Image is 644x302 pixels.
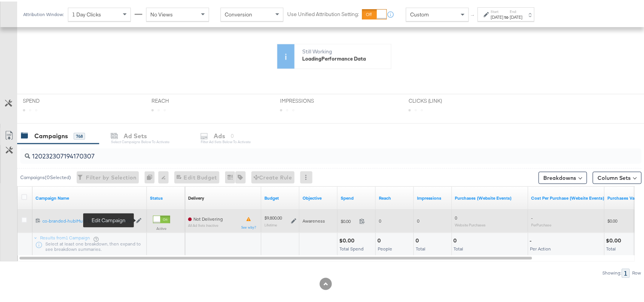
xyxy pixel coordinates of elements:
div: Row [632,269,642,275]
div: [DATE] [510,13,523,19]
span: 0 [455,213,457,219]
span: - [531,213,533,219]
div: Campaigns [34,130,68,139]
div: 0 [415,236,421,243]
span: Total [454,244,464,250]
span: People [378,244,392,250]
div: Attribution Window: [23,10,64,16]
a: Your campaign's objective. [303,194,335,200]
sub: Website Purchases [455,221,486,226]
button: Breakdowns [539,170,587,182]
div: - [530,236,534,243]
span: Per Action [530,244,551,250]
a: The number of times a purchase was made tracked by your Custom Audience pixel on your website aft... [455,194,525,200]
span: Total [416,244,425,250]
div: $0.00 [606,236,624,243]
span: No Views [150,10,173,16]
label: Start: [491,8,504,13]
div: $0.00 [339,236,357,243]
a: Reflects the ability of your Ad Campaign to achieve delivery based on ad states, schedule and bud... [188,194,204,200]
span: Total [607,244,616,250]
span: Conversion [225,10,252,16]
a: The total amount spent to date. [341,194,373,200]
sub: Lifetime [264,221,277,226]
div: Showing: [602,269,622,275]
span: $0.00 [341,217,356,223]
strong: to [504,13,510,18]
a: The number of people your ad was served to. [379,194,411,200]
a: co-branded-hub|Multi-brand|GM...ichelle|KC [42,216,132,223]
div: co-branded-hub|Multi-brand|GM...ichelle|KC [42,216,132,223]
span: $0.00 [608,216,618,222]
a: Your campaign name. [35,194,144,200]
div: 0 [377,236,383,243]
span: Not Delivering [193,215,223,220]
div: Campaigns ( 0 Selected) [20,173,71,179]
span: 0 [417,216,419,222]
span: Custom [410,10,429,16]
div: Delivery [188,194,204,200]
span: 1 Day Clicks [72,10,101,16]
span: 0 [379,216,381,222]
a: The maximum amount you're willing to spend on your ads, on average each day or over the lifetime ... [264,194,296,200]
div: 0 [145,170,158,182]
sub: All Ad Sets Inactive [188,222,223,226]
label: Active [153,224,170,229]
div: $9,800.00 [264,213,282,220]
sub: Per Purchase [531,221,552,226]
span: Total Spend [340,244,364,250]
label: End: [510,8,523,13]
div: 1 [622,267,630,277]
button: Column Sets [593,170,642,182]
div: [DATE] [491,13,504,19]
a: The average cost for each purchase tracked by your Custom Audience pixel on your website after pe... [531,194,605,200]
div: 0 [454,236,459,243]
a: The number of times your ad was served. On mobile apps an ad is counted as served the first time ... [417,194,449,200]
a: Shows the current state of your Ad Campaign. [150,194,182,200]
input: Search Campaigns by Name, ID or Objective [30,144,585,159]
button: Edit Campaign [136,216,144,222]
span: Awareness [303,216,325,222]
span: ↑ [470,13,477,16]
label: Use Unified Attribution Setting: [287,9,359,16]
div: 768 [74,131,85,138]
